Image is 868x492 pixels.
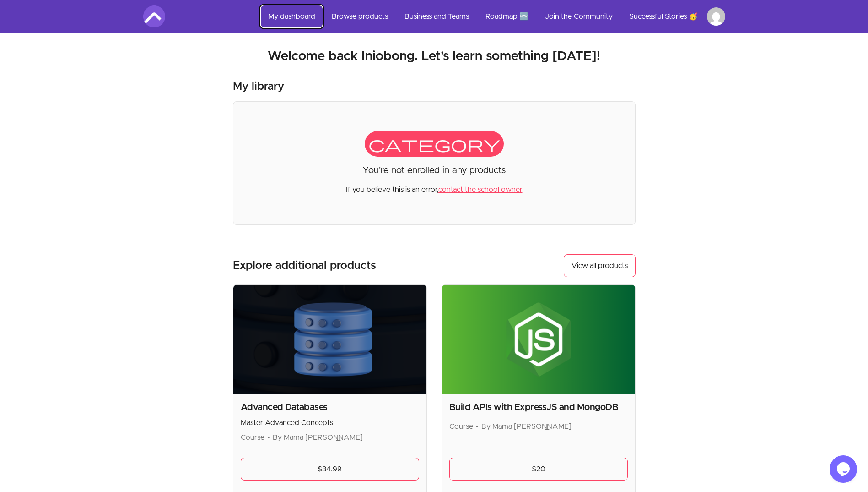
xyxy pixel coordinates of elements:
[707,7,725,26] img: Profile image for Iniobong Ukpong
[365,131,504,157] span: category
[538,5,620,27] a: Join the Community
[143,48,725,65] h2: Welcome back Iniobong. Let's learn something [DATE]!
[233,285,426,394] img: Product image for Advanced Databases
[564,254,636,277] button: View all products
[233,258,376,273] h3: Explore additional products
[261,5,725,27] nav: Main
[241,458,419,481] a: $34.99
[241,434,264,441] span: Course
[241,417,419,428] p: Master Advanced Concepts
[362,164,506,177] p: You're not enrolled in any products
[622,5,705,27] a: Successful Stories 🥳
[449,458,628,481] a: $20
[478,5,536,27] a: Roadmap 🆕
[143,5,165,27] img: Amigoscode logo
[442,285,635,394] img: Product image for Build APIs with ExpressJS and MongoDB
[233,79,284,94] h3: My library
[811,435,868,478] iframe: chat widget
[449,423,473,430] span: Course
[324,5,395,27] a: Browse products
[267,434,270,441] span: •
[397,5,476,27] a: Business and Teams
[273,434,363,441] span: By Mama [PERSON_NAME]
[476,423,479,430] span: •
[346,177,523,195] p: If you believe this is an error,
[481,423,571,430] span: By Mama [PERSON_NAME]
[449,401,628,414] h2: Build APIs with ExpressJS and MongoDB
[261,5,323,27] a: My dashboard
[438,186,523,193] a: contact the school owner
[241,401,419,414] h2: Advanced Databases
